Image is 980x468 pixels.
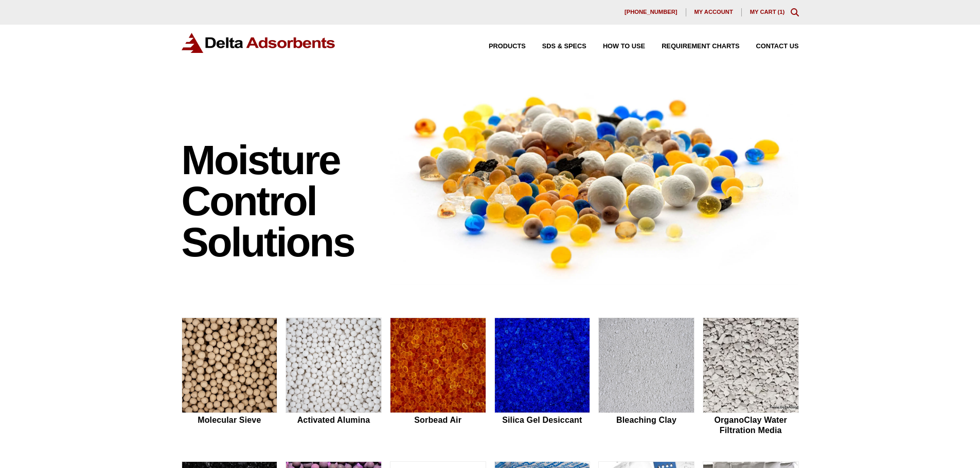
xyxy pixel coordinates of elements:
span: My account [694,9,733,15]
h2: Activated Alumina [286,415,382,425]
a: Molecular Sieve [182,317,278,437]
a: My Cart (1) [750,9,785,15]
h2: Molecular Sieve [182,415,278,425]
a: SDS & SPECS [526,43,586,50]
img: Delta Adsorbents [182,33,336,53]
span: SDS & SPECS [542,43,586,50]
a: Contact Us [740,43,799,50]
div: Toggle Modal Content [791,8,799,16]
img: Image [390,78,799,285]
a: [PHONE_NUMBER] [616,8,686,16]
span: Products [489,43,526,50]
span: 1 [779,9,782,15]
a: OrganoClay Water Filtration Media [703,317,799,437]
a: Requirement Charts [645,43,739,50]
h2: Silica Gel Desiccant [494,415,591,425]
a: How to Use [586,43,645,50]
a: Activated Alumina [286,317,382,437]
h2: Sorbead Air [390,415,486,425]
h2: OrganoClay Water Filtration Media [703,415,799,435]
h2: Bleaching Clay [598,415,694,425]
a: My account [686,8,742,16]
span: Requirement Charts [662,43,739,50]
span: How to Use [603,43,645,50]
a: Bleaching Clay [598,317,694,437]
a: Silica Gel Desiccant [494,317,591,437]
a: Sorbead Air [390,317,486,437]
h1: Moisture Control Solutions [182,140,380,263]
a: Products [472,43,526,50]
span: Contact Us [756,43,799,50]
span: [PHONE_NUMBER] [625,9,678,15]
